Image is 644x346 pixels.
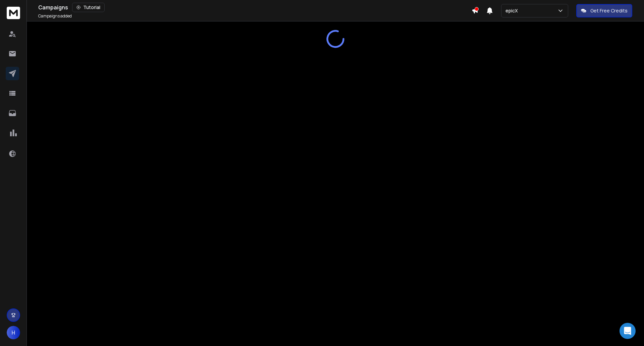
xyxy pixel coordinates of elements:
p: epicX [505,7,521,14]
p: Campaigns added [38,13,72,19]
button: H [7,326,20,339]
button: Tutorial [72,3,105,12]
div: Open Intercom Messenger [620,323,636,339]
button: Get Free Credits [576,4,632,17]
div: Campaigns [38,3,472,12]
p: Get Free Credits [590,7,628,14]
